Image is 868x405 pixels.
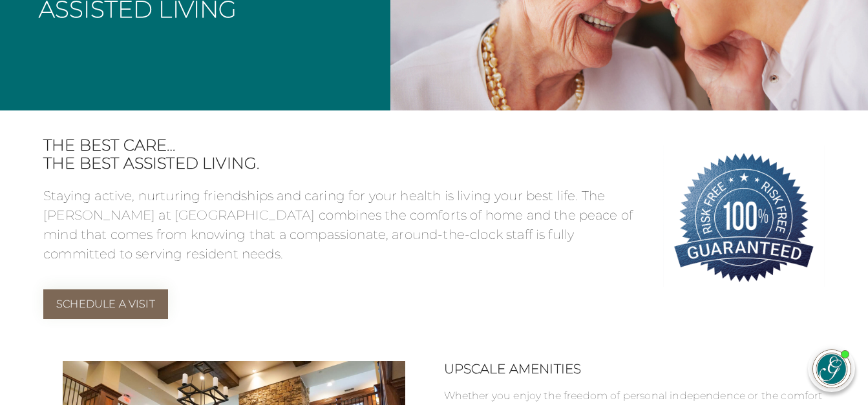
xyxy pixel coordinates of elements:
img: 100% Risk-Free. Guaranteed. [663,136,825,298]
img: avatar [813,350,851,388]
span: The best care… [43,136,644,155]
a: Schedule a Visit [43,289,168,319]
h2: Upscale Amenities [444,361,825,377]
span: The Best Assisted Living. [43,154,644,173]
p: Staying active, nurturing friendships and caring for your health is living your best life. The [P... [43,186,644,264]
